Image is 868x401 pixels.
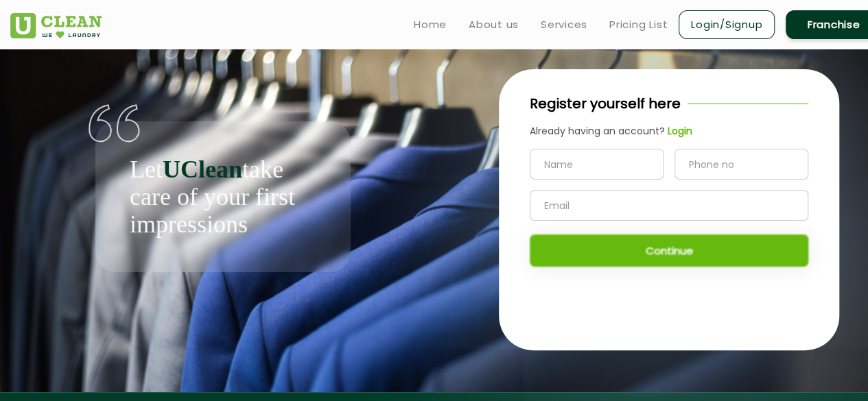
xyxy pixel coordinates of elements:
span: Already having an account? [530,124,665,138]
input: Email [530,190,808,221]
a: Login/Signup [679,10,775,39]
p: Register yourself here [530,93,681,114]
p: Let take care of your first impressions [130,156,316,238]
a: Pricing List [609,16,668,33]
img: quote-img [89,104,140,143]
a: Home [414,16,447,33]
b: Login [668,124,692,138]
a: About us [469,16,519,33]
img: UClean Laundry and Dry Cleaning [10,13,102,38]
input: Phone no [675,149,808,180]
a: Login [665,124,692,138]
input: Name [530,149,664,180]
b: UClean [163,156,242,183]
a: Services [541,16,587,33]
